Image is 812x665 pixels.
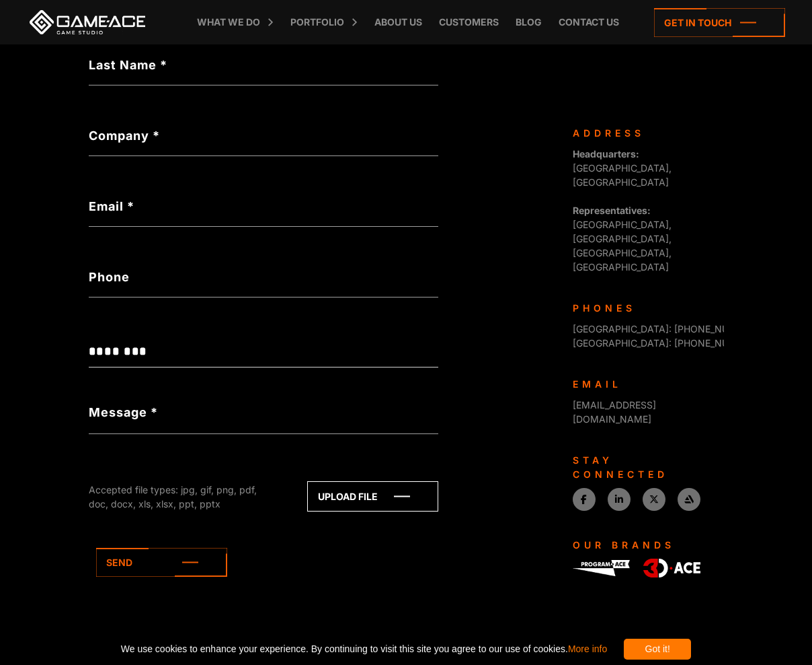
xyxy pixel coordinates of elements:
span: [GEOGRAPHIC_DATA], [GEOGRAPHIC_DATA], [GEOGRAPHIC_DATA], [GEOGRAPHIC_DATA] [573,205,672,273]
strong: Headquarters: [573,148,639,160]
div: Phones [573,301,714,315]
strong: Representatives: [573,205,651,216]
div: Accepted file types: jpg, gif, png, pdf, doc, docx, xls, xlsx, ppt, pptx [89,483,277,511]
a: Upload file [307,481,438,512]
div: Stay connected [573,453,714,481]
div: Address [573,126,714,140]
a: Get in touch [654,8,785,37]
span: [GEOGRAPHIC_DATA]: [PHONE_NUMBER] [573,323,758,335]
span: [GEOGRAPHIC_DATA], [GEOGRAPHIC_DATA] [573,148,672,188]
label: Email * [89,197,438,215]
div: Email [573,377,714,391]
a: [EMAIL_ADDRESS][DOMAIN_NAME] [573,399,656,425]
div: Got it! [624,639,691,660]
img: 3D-Ace [643,559,700,577]
label: Phone [89,268,438,286]
div: Our Brands [573,538,714,552]
img: Program-Ace [573,560,630,575]
label: Company * [89,127,438,145]
span: [GEOGRAPHIC_DATA]: [PHONE_NUMBER] [573,337,758,349]
span: We use cookies to enhance your experience. By continuing to visit this site you agree to our use ... [121,639,607,660]
a: Send [96,548,227,577]
label: Message * [89,403,158,421]
a: More info [568,643,607,654]
label: Last Name * [89,56,438,74]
